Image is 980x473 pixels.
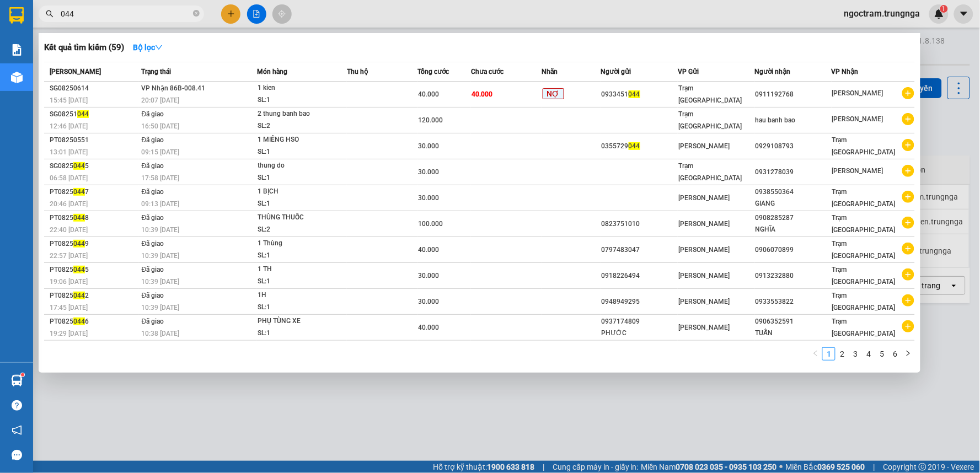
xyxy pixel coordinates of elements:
[50,109,138,120] div: SG08251
[629,142,640,150] span: 044
[258,198,340,210] div: SL: 1
[812,350,819,357] span: left
[678,68,699,76] span: VP Gửi
[73,162,85,170] span: 044
[862,347,875,361] li: 4
[876,348,888,360] a: 5
[836,348,848,360] a: 2
[142,148,180,156] span: 09:15 [DATE]
[419,116,443,124] span: 120.000
[905,350,912,357] span: right
[142,304,180,311] span: 10:39 [DATE]
[50,238,138,250] div: PT0825 9
[756,166,831,178] div: 0931278039
[822,347,836,361] li: 1
[142,240,164,248] span: Đã giao
[12,400,22,411] span: question-circle
[142,200,180,208] span: 09:13 [DATE]
[50,83,138,94] div: SG08250614
[50,174,88,182] span: 06:58 [DATE]
[50,264,138,276] div: PT0825 5
[50,96,88,104] span: 15:45 [DATE]
[258,108,340,120] div: 2 thung banh bao
[832,266,896,286] span: Trạm [GEOGRAPHIC_DATA]
[419,272,440,279] span: 30.000
[756,198,831,209] div: GIANG
[73,188,85,196] span: 044
[888,347,902,361] li: 6
[902,87,914,99] span: plus-circle
[44,42,124,53] h3: Kết quả tìm kiếm ( 59 )
[755,68,791,76] span: Người nhận
[50,68,101,76] span: [PERSON_NAME]
[756,186,831,198] div: 0938550364
[543,88,564,99] span: NỢ
[419,142,440,150] span: 30.000
[50,200,88,208] span: 20:46 [DATE]
[756,115,831,126] div: hau banh bao
[73,266,85,273] span: 044
[756,224,831,235] div: NGHĨA
[50,278,88,286] span: 19:06 [DATE]
[756,270,831,282] div: 0913232880
[756,141,831,152] div: 0929108793
[629,90,640,98] span: 044
[258,146,340,158] div: SL: 1
[832,136,896,156] span: Trạm [GEOGRAPHIC_DATA]
[602,141,677,152] div: 0355729
[832,89,883,97] span: [PERSON_NAME]
[142,174,180,182] span: 17:58 [DATE]
[863,348,875,360] a: 4
[258,82,340,94] div: 1 kien
[142,278,180,286] span: 10:39 [DATE]
[46,10,53,18] span: search
[902,320,914,332] span: plus-circle
[602,89,677,100] div: 0933451
[418,68,449,76] span: Tổng cước
[257,68,287,76] span: Món hàng
[73,214,85,222] span: 044
[678,324,730,331] span: [PERSON_NAME]
[419,90,440,98] span: 40.000
[50,304,88,311] span: 17:45 [DATE]
[142,122,180,130] span: 16:50 [DATE]
[258,94,340,106] div: SL: 1
[678,110,742,130] span: Trạm [GEOGRAPHIC_DATA]
[258,238,340,250] div: 1 Thùng
[142,252,180,260] span: 10:39 [DATE]
[902,347,915,361] button: right
[419,168,440,176] span: 30.000
[258,315,340,327] div: PHỤ TÙNG XE
[50,316,138,327] div: PT0825 6
[902,217,914,229] span: plus-circle
[9,7,24,24] img: logo-vxr
[678,162,742,182] span: Trạm [GEOGRAPHIC_DATA]
[258,224,340,236] div: SL: 2
[602,327,677,339] div: PHƯỚC
[756,327,831,339] div: TUẤN
[142,84,206,92] span: VP Nhận 86B-008.41
[889,348,901,360] a: 6
[258,134,340,146] div: 1 MIẾNG HSO
[678,246,730,254] span: [PERSON_NAME]
[142,96,180,104] span: 20:07 [DATE]
[133,43,163,52] strong: Bộ lọc
[50,122,88,130] span: 12:46 [DATE]
[419,220,443,228] span: 100.000
[50,160,138,172] div: SG0825 5
[50,330,88,337] span: 19:29 [DATE]
[73,292,85,299] span: 044
[50,290,138,302] div: PT0825 2
[602,270,677,282] div: 0918226494
[142,214,164,222] span: Đã giao
[142,68,172,76] span: Trạng thái
[142,162,164,170] span: Đã giao
[602,316,677,327] div: 0937174809
[142,330,180,337] span: 10:38 [DATE]
[602,244,677,256] div: 0797483047
[258,186,340,198] div: 1 BỊCH
[258,172,340,184] div: SL: 1
[142,266,164,273] span: Đã giao
[678,220,730,228] span: [PERSON_NAME]
[258,250,340,262] div: SL: 1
